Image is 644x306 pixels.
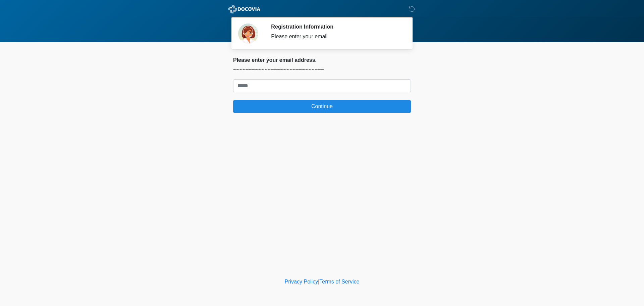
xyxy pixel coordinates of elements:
img: ABC Med Spa- GFEase Logo [226,5,262,13]
h2: Registration Information [271,24,401,30]
img: Agent Avatar [238,24,258,44]
div: Please enter your email [271,33,401,41]
button: Continue [233,100,411,113]
p: ~~~~~~~~~~~~~~~~~~~~~~~~~~~~~ [233,66,411,74]
a: Terms of Service [319,279,359,285]
a: Privacy Policy [285,279,318,285]
a: | [318,279,319,285]
h2: Please enter your email address. [233,57,411,63]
